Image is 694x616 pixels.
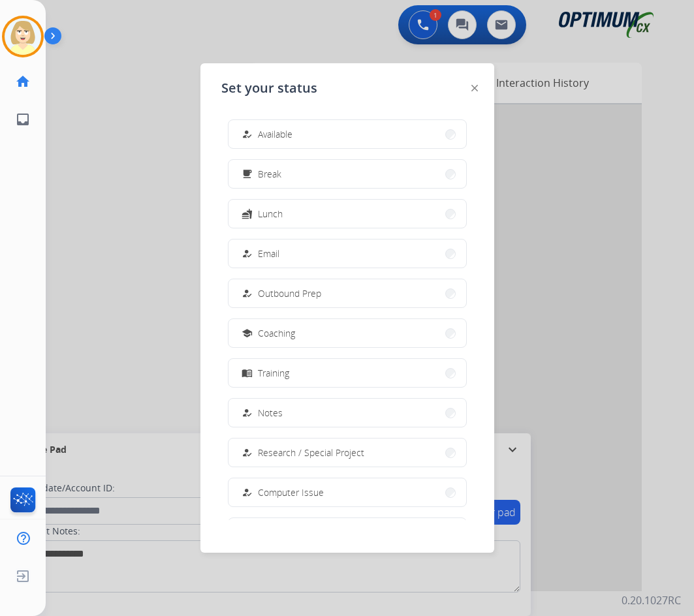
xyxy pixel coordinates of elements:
mat-icon: menu_book [241,367,252,378]
span: Research / Special Project [258,446,364,459]
button: Notes [229,399,466,427]
span: Training [258,366,289,380]
button: Research / Special Project [229,439,466,467]
mat-icon: how_to_reg [241,248,252,259]
button: Coaching [229,319,466,347]
span: Outbound Prep [258,286,321,300]
span: Available [258,127,292,141]
button: Training [229,359,466,387]
mat-icon: how_to_reg [241,487,252,498]
button: Available [229,120,466,148]
span: Set your status [221,79,317,97]
mat-icon: how_to_reg [241,129,252,140]
mat-icon: school [241,328,252,339]
button: Computer Issue [229,478,466,506]
span: Break [258,167,281,181]
span: Notes [258,406,283,420]
span: Email [258,247,279,260]
mat-icon: how_to_reg [241,407,252,418]
span: Lunch [258,207,283,221]
mat-icon: free_breakfast [241,168,252,179]
mat-icon: home [15,74,31,89]
button: Outbound Prep [229,279,466,307]
button: Internet Issue [229,518,466,546]
p: 0.20.1027RC [622,593,681,608]
mat-icon: how_to_reg [241,447,252,458]
button: Lunch [229,200,466,228]
mat-icon: how_to_reg [241,288,252,299]
span: Coaching [258,326,295,340]
span: Computer Issue [258,485,324,499]
mat-icon: inbox [15,112,31,127]
button: Email [229,239,466,268]
mat-icon: fastfood [241,208,252,219]
img: close-button [471,85,478,91]
button: Break [229,160,466,188]
img: avatar [5,18,41,55]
